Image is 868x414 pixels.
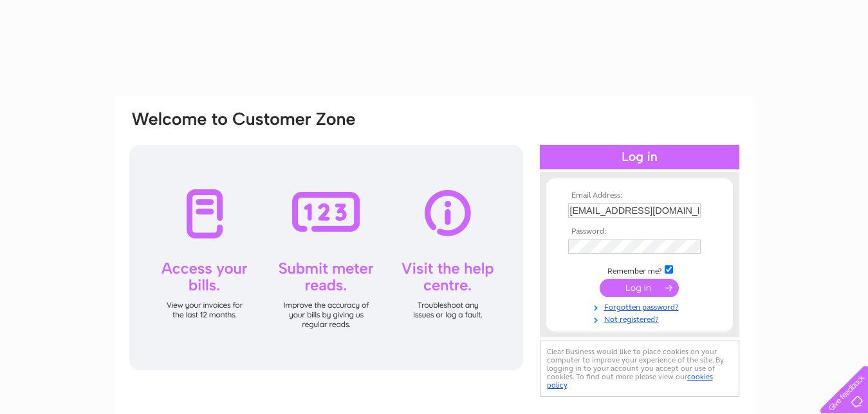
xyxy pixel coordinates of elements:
th: Email Address: [565,191,714,200]
td: Remember me? [565,263,714,276]
div: Clear Business would like to place cookies on your computer to improve your experience of the sit... [540,341,739,397]
th: Password: [565,227,714,236]
a: cookies policy [547,372,713,390]
a: Forgotten password? [568,300,714,312]
input: Submit [600,279,679,297]
a: Not registered? [568,312,714,325]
